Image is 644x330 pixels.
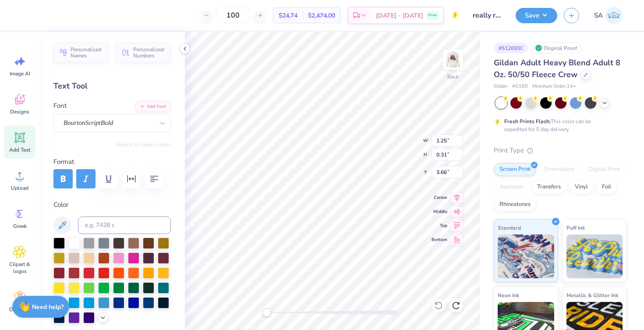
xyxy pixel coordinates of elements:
span: Designs [10,108,29,115]
button: Personalized Numbers [116,43,171,63]
div: Text Tool [53,80,171,92]
span: [DATE] - [DATE] [376,11,423,20]
span: Gildan Adult Heavy Blend Adult 8 Oz. 50/50 Fleece Crew [494,57,620,80]
img: Puff Ink [566,234,623,278]
div: # 512693C [494,43,528,53]
div: Foil [596,181,617,194]
span: Add Text [9,146,30,153]
div: Screen Print [494,163,536,176]
label: Color [53,200,171,210]
div: Embroidery [539,163,580,176]
span: # G180 [512,83,528,90]
div: This color can be expedited for 5 day delivery. [504,117,612,133]
span: Greek [13,223,27,230]
span: Puff Ink [566,223,585,232]
label: Format [53,157,171,167]
span: Personalized Names [71,46,103,59]
button: Personalized Names [53,43,108,63]
span: Minimum Order: 24 + [532,83,576,90]
img: Simar Ahluwalia [605,7,623,24]
span: Personalized Numbers [133,46,166,59]
div: Vinyl [569,181,594,194]
strong: Fresh Prints Flash: [504,118,551,125]
input: e.g. 7428 c [78,216,171,234]
span: Center [432,194,447,201]
span: Free [428,12,437,18]
div: Original Proof [533,43,582,53]
img: Standard [498,234,554,278]
img: Back [444,51,462,68]
input: Untitled Design [466,7,509,24]
button: Add Font [135,101,171,112]
span: Image AI [10,70,30,77]
div: Applique [494,181,529,194]
button: Switch to Greek Letters [116,141,171,148]
span: Upload [11,185,28,192]
span: $24.74 [279,11,297,20]
span: Decorate [9,306,30,313]
label: Font [53,101,67,111]
span: Neon Ink [498,291,519,300]
div: Rhinestones [494,198,536,211]
div: Print Type [494,145,626,156]
strong: Need help? [32,303,64,311]
button: Save [516,8,557,23]
span: Standard [498,223,521,232]
span: Top [432,222,447,229]
input: – – [216,7,250,23]
a: SA [590,7,626,24]
span: $2,474.00 [308,11,335,20]
div: Transfers [531,181,566,194]
span: Middle [432,208,447,215]
span: Gildan [494,83,508,90]
span: Bottom [432,236,447,243]
div: Digital Print [583,163,626,176]
div: Back [447,73,459,81]
div: Accessibility label [262,308,271,317]
span: Clipart & logos [5,261,34,275]
span: SA [594,11,603,21]
span: Metallic & Glitter Ink [566,291,618,300]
